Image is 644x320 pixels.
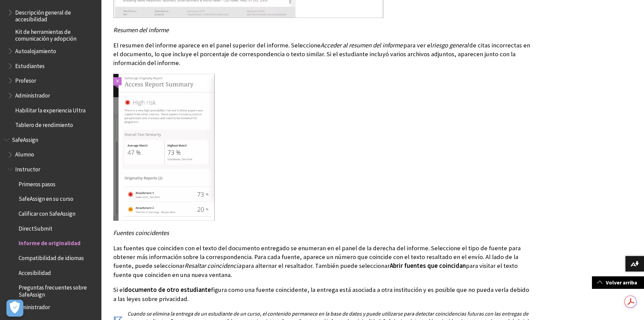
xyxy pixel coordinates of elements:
[15,149,34,158] span: Alumno
[4,134,97,313] nav: Book outline for Blackboard SafeAssign
[15,7,97,23] span: Descripción general de accesibilidad
[12,134,38,143] span: SafeAssign
[113,41,532,68] p: El resumen del informe aparece en el panel superior del informe. Seleccione para ver el de citas ...
[6,300,23,317] button: Abrir preferencias
[15,301,50,311] span: Administrador
[320,41,403,49] span: Acceder al resumen del informe
[15,90,50,99] span: Administrador
[19,178,55,188] span: Primeros pasos
[113,229,169,237] span: Fuentes coincidentes
[15,164,40,173] span: Instructor
[19,193,73,202] span: SafeAssign en su curso
[15,60,45,69] span: Estudiantes
[15,45,56,55] span: Autoalojamiento
[113,244,532,279] p: Las fuentes que coinciden con el texto del documento entregado se enumeran en el panel de la dere...
[19,223,52,232] span: DirectSubmit
[124,286,211,294] span: documento de otro estudiante
[15,105,86,114] span: Habilitar la experiencia Ultra
[15,119,73,128] span: Tablero de rendimiento
[185,262,241,270] span: Resaltar coincidencia
[113,26,169,34] span: Resumen del informe
[19,282,97,298] span: Preguntas frecuentes sobre SafeAssign
[432,41,469,49] span: riesgo general
[113,285,532,303] p: Si el figura como una fuente coincidente, la entrega está asociada a otra institución y es posibl...
[19,267,51,276] span: Accesibilidad
[19,238,80,247] span: Informe de originalidad
[592,276,644,289] a: Volver arriba
[15,26,97,42] span: Kit de herramientas de comunicación y adopción
[19,208,75,217] span: Calificar con SafeAssign
[15,75,36,84] span: Profesor
[390,262,466,270] span: Abrir fuentes que coincidan
[19,252,84,261] span: Compatibilidad de idiomas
